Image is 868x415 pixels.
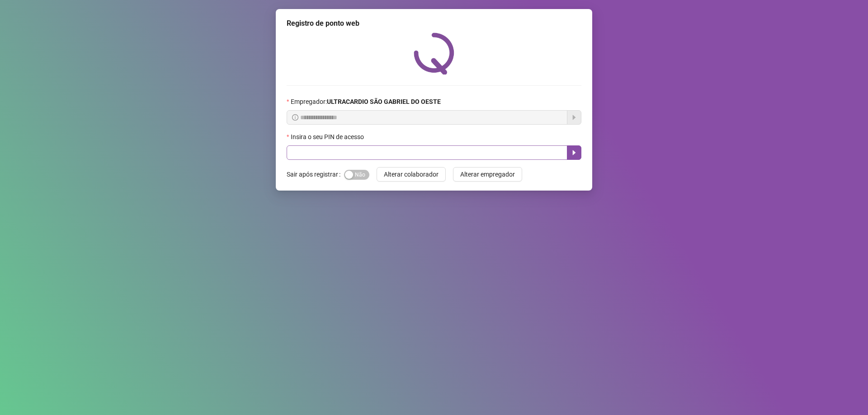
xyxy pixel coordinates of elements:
label: Insira o seu PIN de acesso [287,132,370,142]
strong: ULTRACARDIO SÃO GABRIEL DO OESTE [327,98,441,105]
span: info-circle [292,114,298,121]
span: Empregador : [291,97,441,107]
label: Sair após registrar [287,167,344,182]
span: Alterar empregador [460,169,515,179]
img: QRPoint [414,33,454,75]
span: caret-right [571,149,578,156]
button: Alterar empregador [453,167,522,182]
span: Alterar colaborador [384,169,439,179]
button: Alterar colaborador [377,167,446,182]
div: Registro de ponto web [287,18,581,29]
